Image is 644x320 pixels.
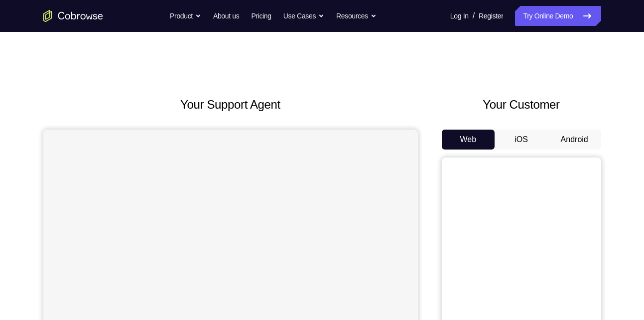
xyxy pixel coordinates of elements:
[442,96,601,114] h2: Your Customer
[336,6,377,26] button: Resources
[43,10,103,22] a: Go to the home page
[213,6,239,26] a: About us
[479,6,503,26] a: Register
[473,10,475,22] span: /
[450,6,469,26] a: Log In
[170,6,201,26] button: Product
[43,96,418,114] h2: Your Support Agent
[548,130,601,150] button: Android
[515,6,601,26] a: Try Online Demo
[251,6,271,26] a: Pricing
[442,130,495,150] button: Web
[495,130,548,150] button: iOS
[283,6,324,26] button: Use Cases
